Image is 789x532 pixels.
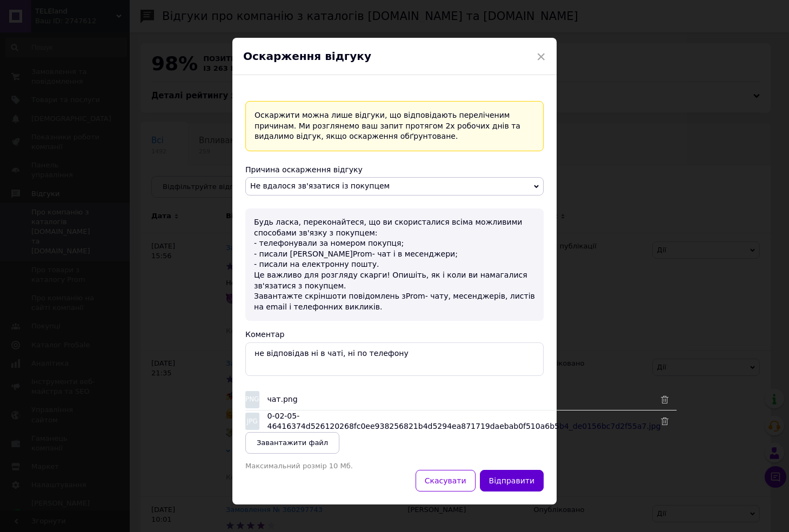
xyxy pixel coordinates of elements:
button: Завантажити файл [245,432,339,454]
div: Оскаржити можна лише відгуки, що відповідають переліченим причинам. Ми розглянемо ваш запит протя... [245,101,544,151]
span: Не вдалося зв'язатися із покупцем [250,181,390,190]
span: 0-02-05-46416374d526120268fc0ee938256821b4d5294ea871719daebab0f510a6b5b4_de0156bc7d2f55a7.jpg [268,412,661,431]
span: чат.png [268,395,298,403]
div: Оскарження відгуку [232,38,557,75]
p: Максимальний розмір 10 Мб. [245,462,407,470]
label: Коментар [245,330,284,339]
span: × [536,48,546,66]
div: Будь ласка, переконайтеся, що ви скористалися всіма можливими способами зв'язку з покупцем: - тел... [245,208,544,321]
span: Причина оскарження відгуку [245,165,363,174]
span: Завантажити файл [257,439,328,447]
button: Скасувати [416,470,476,491]
button: Відправити [480,470,544,491]
span: PNG [245,395,259,404]
textarea: не відповідав ні в чаті, ні по телефону [245,342,544,376]
span: JPG [247,417,258,426]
